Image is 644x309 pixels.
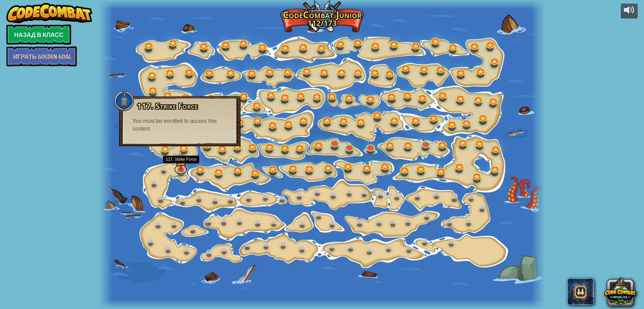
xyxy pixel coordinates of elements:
a: Играть Golden Goal [6,46,77,66]
img: CodeCombat - Learn how to code by playing a game [6,3,92,23]
div: You must be enrolled to access this content [132,117,227,133]
span: 117. Strike Force [137,100,198,111]
button: Регулировать громкость [621,3,638,19]
a: Назад в класс [6,24,71,45]
img: level-banner-started.png [175,150,187,170]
